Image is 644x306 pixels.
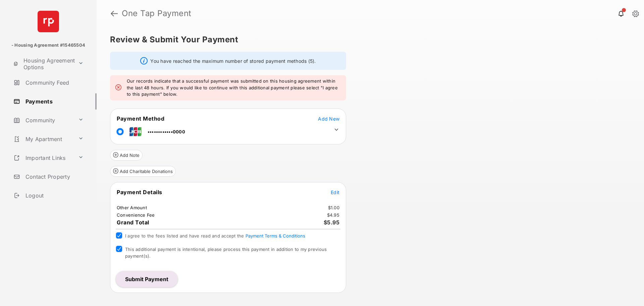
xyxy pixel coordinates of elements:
button: Submit Payment [116,271,178,287]
a: Important Links [11,150,75,166]
button: Add Charitable Donations [110,166,176,177]
a: My Apartment [11,131,75,147]
span: I agree to the fees listed and have read and accept the [125,233,305,238]
button: Add New [318,115,339,122]
em: Our records indicate that a successful payment was submitted on this housing agreement within the... [127,78,341,98]
strong: One Tap Payment [122,9,192,17]
span: Add New [318,116,339,122]
span: Edit [331,189,339,195]
span: ••••••••••••0000 [148,129,185,134]
a: Community Feed [11,75,97,91]
span: Payment Method [117,115,164,122]
td: $4.95 [327,212,340,218]
div: You have reached the maximum number of stored payment methods (5). [110,52,346,70]
button: Edit [331,189,339,195]
p: - Housing Agreement #15465504 [11,42,85,49]
a: Housing Agreement Options [11,56,75,72]
span: Grand Total [117,219,149,226]
td: Other Amount [116,205,147,211]
button: I agree to the fees listed and have read and accept the [246,233,305,238]
td: Convenience Fee [116,212,155,218]
h5: Review & Submit Your Payment [110,36,625,44]
a: Logout [11,187,97,204]
td: $1.00 [328,205,340,211]
a: Contact Property [11,169,97,185]
a: Community [11,112,75,128]
button: Add Note [110,150,143,161]
span: $5.95 [324,219,340,226]
span: Payment Details [117,189,162,195]
span: This additional payment is intentional, please process this payment in addition to my previous pa... [125,247,327,259]
a: Payments [11,93,97,110]
img: svg+xml;base64,PHN2ZyB4bWxucz0iaHR0cDovL3d3dy53My5vcmcvMjAwMC9zdmciIHdpZHRoPSI2NCIgaGVpZ2h0PSI2NC... [38,11,59,32]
